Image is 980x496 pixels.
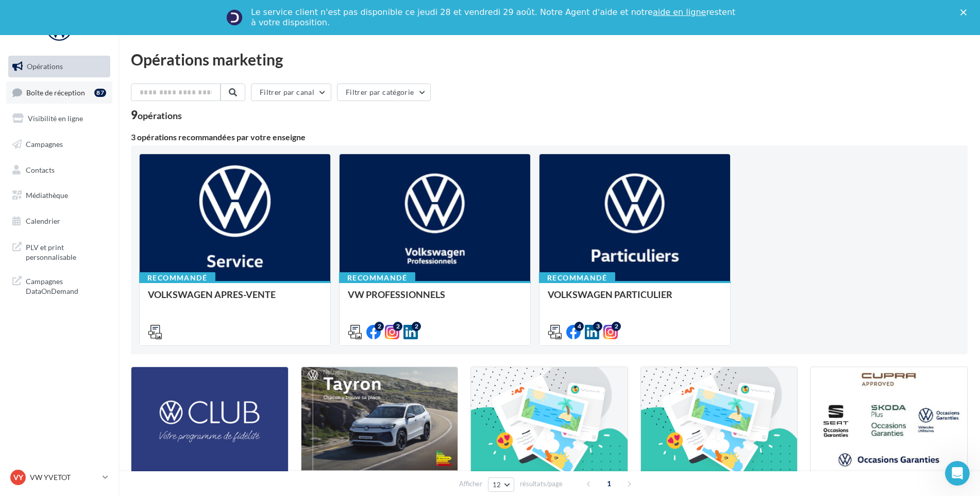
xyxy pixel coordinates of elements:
iframe: Intercom live chat [945,461,970,486]
div: 3 [593,322,602,331]
span: VOLKSWAGEN PARTICULIER [548,289,672,300]
button: Filtrer par catégorie [337,84,431,101]
a: Boîte de réception87 [6,81,112,104]
a: Médiathèque [6,185,112,206]
a: Visibilité en ligne [6,108,112,129]
div: 2 [612,322,621,331]
div: Recommandé [539,272,615,284]
div: 2 [412,322,421,331]
div: 3 opérations recommandées par votre enseigne [131,133,968,141]
button: Filtrer par canal [251,84,331,101]
span: Afficher [459,479,482,489]
div: Recommandé [139,272,215,284]
span: Visibilité en ligne [28,114,83,123]
span: Boîte de réception [26,88,85,96]
p: VW YVETOT [30,472,98,483]
span: Médiathèque [26,191,68,200]
div: opérations [138,111,182,120]
span: résultats/page [520,479,563,489]
div: 9 [131,109,182,121]
div: Le service client n'est pas disponible ce jeudi 28 et vendredi 29 août. Notre Agent d'aide et not... [251,7,737,28]
div: Recommandé [339,272,415,284]
span: VOLKSWAGEN APRES-VENTE [148,289,276,300]
span: VY [13,472,23,483]
button: 12 [488,477,514,492]
a: Contacts [6,159,112,181]
div: Fermer [960,9,971,15]
a: Campagnes [6,134,112,155]
a: VY VW YVETOT [8,468,110,487]
div: 2 [393,322,402,331]
a: Opérations [6,56,112,77]
div: 4 [575,322,584,331]
a: aide en ligne [653,7,706,17]
a: Calendrier [6,210,112,232]
span: Contacts [26,165,55,174]
span: 12 [493,481,501,489]
div: 87 [94,89,106,97]
img: Profile image for Service-Client [226,9,243,26]
span: Campagnes [26,140,63,148]
span: Opérations [27,62,63,71]
div: 2 [375,322,384,331]
span: 1 [601,475,617,492]
span: VW PROFESSIONNELS [348,289,445,300]
div: Opérations marketing [131,52,968,67]
a: Campagnes DataOnDemand [6,270,112,301]
span: Campagnes DataOnDemand [26,274,106,296]
span: PLV et print personnalisable [26,240,106,262]
span: Calendrier [26,217,60,225]
a: PLV et print personnalisable [6,236,112,267]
